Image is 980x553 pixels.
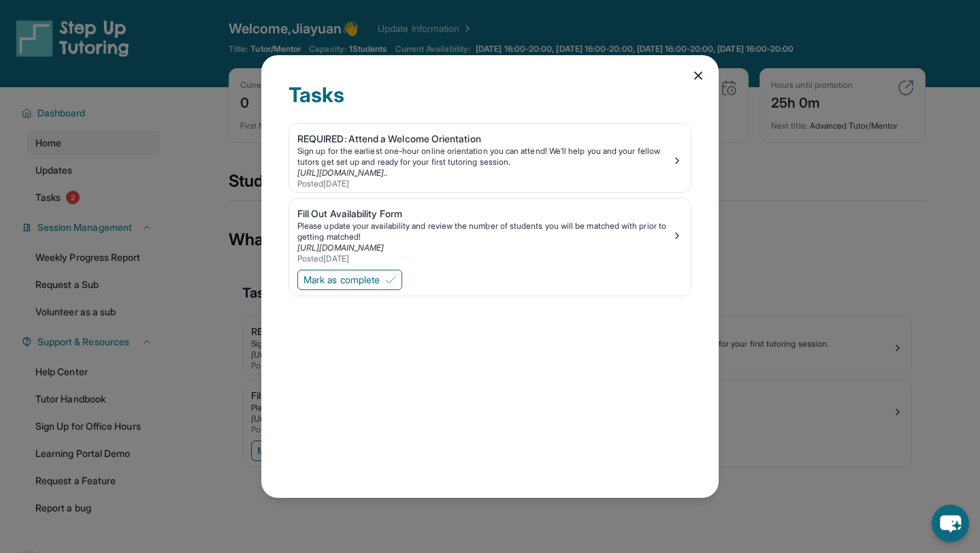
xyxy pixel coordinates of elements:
div: REQUIRED: Attend a Welcome Orientation [297,132,672,146]
button: chat-button [932,505,969,542]
div: Sign up for the earliest one-hour online orientation you can attend! We’ll help you and your fell... [297,146,672,168]
div: Posted [DATE] [297,253,672,264]
div: Tasks [289,82,691,123]
a: [URL][DOMAIN_NAME] [297,242,384,253]
div: Please update your availability and review the number of students you will be matched with prior ... [297,221,672,242]
a: Fill Out Availability FormPlease update your availability and review the number of students you w... [289,199,691,267]
span: Mark as complete [304,273,380,287]
div: Posted [DATE] [297,178,672,189]
img: Mark as complete [385,274,396,285]
a: [URL][DOMAIN_NAME].. [297,168,388,178]
div: Fill Out Availability Form [297,207,672,221]
a: REQUIRED: Attend a Welcome OrientationSign up for the earliest one-hour online orientation you ca... [289,124,691,192]
button: Mark as complete [297,270,402,290]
